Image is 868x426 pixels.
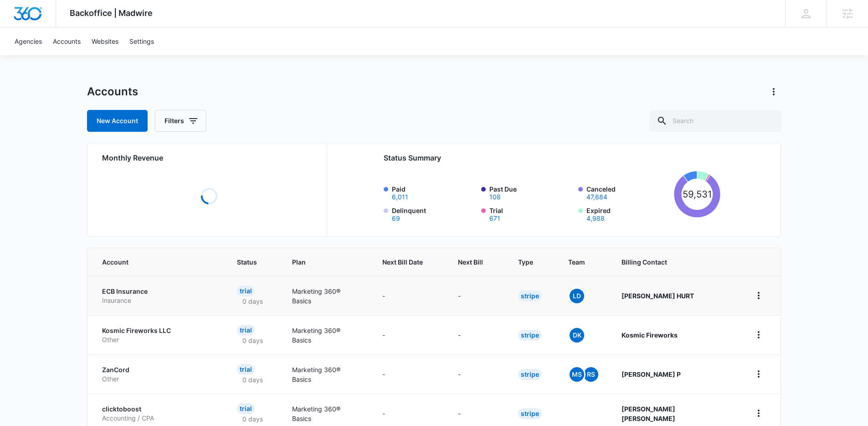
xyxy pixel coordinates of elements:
[382,257,423,267] span: Next Bill Date
[570,289,584,303] span: LD
[87,85,138,99] h1: Accounts
[102,414,215,423] p: Accounting / CPA
[86,27,124,55] a: Websites
[570,367,584,382] span: MS
[47,27,86,55] a: Accounts
[586,206,670,222] label: Expired
[489,184,573,200] label: Past Due
[392,184,476,200] label: Paid
[102,335,215,344] p: Other
[766,84,781,99] button: Actions
[102,365,215,374] p: ZanCord
[683,188,712,200] tspan: 59,531
[751,406,766,421] button: home
[237,296,268,306] p: 0 days
[447,276,507,315] td: -
[489,194,501,200] button: Past Due
[447,354,507,394] td: -
[102,405,215,414] p: clicktoboost
[621,405,675,422] strong: [PERSON_NAME] [PERSON_NAME]
[102,296,215,305] p: Insurance
[447,315,507,354] td: -
[292,257,360,267] span: Plan
[584,367,598,382] span: RS
[102,365,215,383] a: ZanCordOther
[586,215,605,222] button: Expired
[237,336,268,345] p: 0 days
[392,206,476,222] label: Delinquent
[102,326,215,344] a: Kosmic Fireworks LLCOther
[586,184,670,200] label: Canceled
[371,315,447,354] td: -
[124,27,159,55] a: Settings
[102,287,215,296] p: ECB Insurance
[87,110,148,132] a: New Account
[292,404,360,423] p: Marketing 360® Basics
[518,369,542,380] div: Stripe
[102,152,316,163] h2: Monthly Revenue
[237,364,255,375] div: Trial
[237,325,255,336] div: Trial
[518,257,533,267] span: Type
[292,326,360,345] p: Marketing 360® Basics
[371,276,447,315] td: -
[292,365,360,384] p: Marketing 360® Basics
[518,330,542,341] div: Stripe
[102,374,215,384] p: Other
[621,257,729,267] span: Billing Contact
[102,287,215,305] a: ECB InsuranceInsurance
[568,257,586,267] span: Team
[621,370,681,378] strong: [PERSON_NAME] P
[9,27,47,55] a: Agencies
[489,206,573,222] label: Trial
[586,194,607,200] button: Canceled
[102,326,215,335] p: Kosmic Fireworks LLC
[384,152,720,163] h2: Status Summary
[621,331,678,339] strong: Kosmic Fireworks
[371,354,447,394] td: -
[458,257,483,267] span: Next Bill
[518,408,542,419] div: Stripe
[237,403,255,414] div: Trial
[155,110,206,132] button: Filters
[518,291,542,301] div: Stripe
[392,194,408,200] button: Paid
[621,292,694,300] strong: [PERSON_NAME] HURT
[237,286,255,296] div: Trial
[292,286,360,306] p: Marketing 360® Basics
[237,414,268,424] p: 0 days
[102,405,215,422] a: clicktoboostAccounting / CPA
[489,215,500,222] button: Trial
[237,257,257,267] span: Status
[751,327,766,342] button: home
[102,257,202,267] span: Account
[237,375,268,384] p: 0 days
[751,288,766,303] button: home
[570,328,584,343] span: DK
[392,215,400,222] button: Delinquent
[649,110,781,132] input: Search
[751,367,766,381] button: home
[70,8,153,18] span: Backoffice | Madwire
